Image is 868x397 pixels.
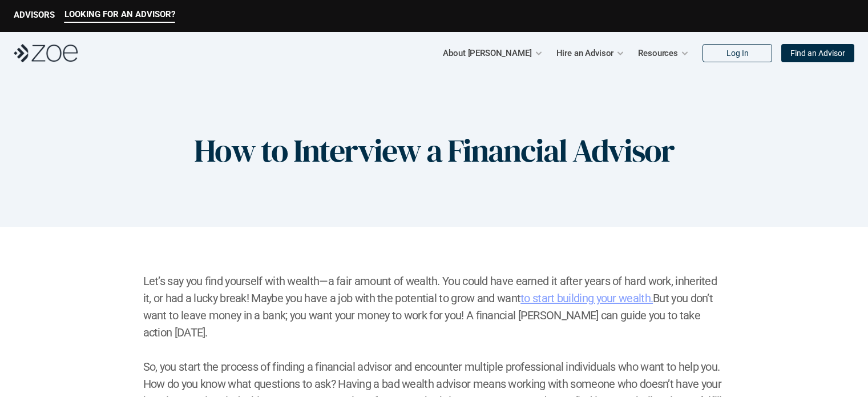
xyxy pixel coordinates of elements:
[194,131,674,170] h1: How to Interview a Financial Advisor
[726,49,749,58] p: Log In
[64,9,175,19] p: LOOKING FOR AN ADVISOR?
[703,44,772,62] a: Log In
[520,291,653,305] a: to start building your wealth.
[443,45,531,62] p: About [PERSON_NAME]
[790,49,845,58] p: Find an Advisor
[781,44,854,62] a: Find an Advisor
[638,45,678,62] p: Resources
[556,45,614,62] p: Hire an Advisor
[14,10,55,20] p: ADVISORS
